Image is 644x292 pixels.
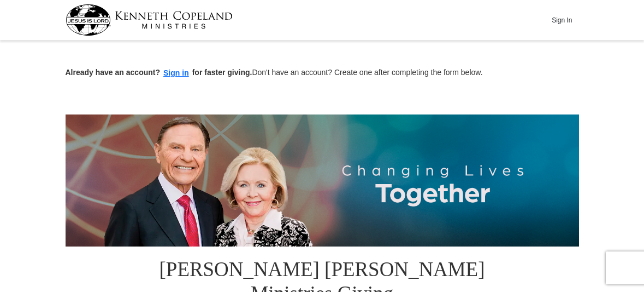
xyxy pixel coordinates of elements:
[160,67,192,79] button: Sign in
[546,12,578,28] button: Sign In
[66,67,579,79] p: Don't have an account? Create one after completing the form below.
[66,68,252,77] strong: Already have an account? for faster giving.
[66,4,233,36] img: kcm-header-logo.svg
